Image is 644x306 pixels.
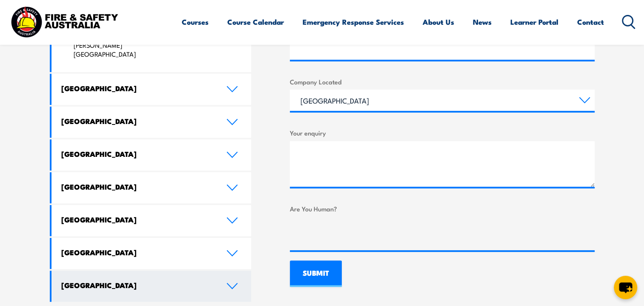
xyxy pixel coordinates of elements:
[52,205,252,236] a: [GEOGRAPHIC_DATA]
[61,280,214,290] h4: [GEOGRAPHIC_DATA]
[290,128,595,138] label: Your enquiry
[61,182,214,191] h4: [GEOGRAPHIC_DATA]
[290,204,595,214] label: Are You Human?
[61,116,214,126] h4: [GEOGRAPHIC_DATA]
[303,11,404,33] a: Emergency Response Services
[52,238,252,269] a: [GEOGRAPHIC_DATA]
[614,276,637,299] button: chat-button
[577,11,604,33] a: Contact
[61,149,214,159] h4: [GEOGRAPHIC_DATA]
[423,11,454,33] a: About Us
[61,215,214,224] h4: [GEOGRAPHIC_DATA]
[52,271,252,302] a: [GEOGRAPHIC_DATA]
[52,107,252,138] a: [GEOGRAPHIC_DATA]
[510,11,558,33] a: Learner Portal
[227,11,284,33] a: Course Calendar
[52,172,252,203] a: [GEOGRAPHIC_DATA]
[290,260,342,287] input: SUBMIT
[290,77,595,87] label: Company Located
[473,11,492,33] a: News
[290,217,419,250] iframe: reCAPTCHA
[61,248,214,257] h4: [GEOGRAPHIC_DATA]
[52,74,252,105] a: [GEOGRAPHIC_DATA]
[61,84,214,93] h4: [GEOGRAPHIC_DATA]
[182,11,209,33] a: Courses
[52,139,252,170] a: [GEOGRAPHIC_DATA]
